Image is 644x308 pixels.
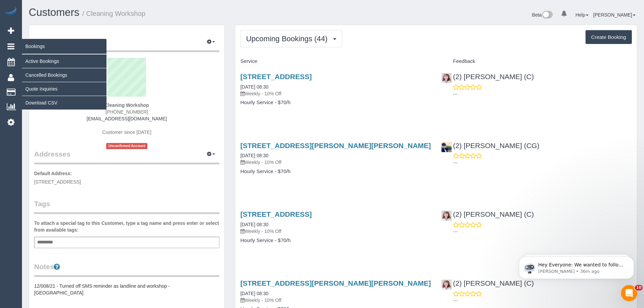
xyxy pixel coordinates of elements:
[240,90,431,97] p: Weekly - 10% Off
[441,58,632,64] h4: Feedback
[87,116,167,121] a: [EMAIL_ADDRESS][DOMAIN_NAME]
[575,12,589,18] a: Help
[82,10,146,17] small: / Cleaning Workshop
[22,54,106,110] ul: Bookings
[453,297,632,304] p: ---
[240,153,268,158] a: [DATE] 08:30
[106,143,147,149] span: Unconfirmed Account
[240,228,431,235] p: Weekly - 10% Off
[29,6,79,18] a: Customers
[240,58,431,64] h4: Service
[542,11,553,20] img: New interface
[104,102,149,108] strong: Cleaning Workshop
[22,96,106,110] a: Download CSV
[29,26,117,32] p: Message from Ellie, sent 36m ago
[509,242,644,290] iframe: Intercom notifications message
[621,285,637,301] iframe: Intercom live chat
[442,280,452,290] img: (2) Kerry Welfare (C)
[22,68,106,82] a: Cancelled Bookings
[34,170,72,177] label: Default Address:
[22,82,106,96] a: Quote Inquiries
[240,169,431,174] h4: Hourly Service - $70/h
[441,279,534,287] a: (2) [PERSON_NAME] (C)
[240,297,431,304] p: Weekly - 10% Off
[453,159,632,166] p: ---
[240,159,431,166] p: Weekly - 10% Off
[240,238,431,243] h4: Hourly Service - $70/h
[442,142,452,152] img: (2) Syed Razvi (CG)
[29,20,116,92] span: Hey Everyone: We wanted to follow up and let you know we have been closely monitoring the account...
[532,12,553,18] a: Beta
[240,222,268,227] a: [DATE] 08:30
[34,262,219,277] legend: Notes
[34,179,81,185] span: [STREET_ADDRESS]
[586,30,632,44] button: Create Booking
[635,285,643,290] span: 10
[240,84,268,90] a: [DATE] 08:30
[4,7,18,16] img: Automaid Logo
[441,210,534,218] a: (2) [PERSON_NAME] (C)
[34,37,219,52] legend: Customer Info
[441,73,534,80] a: (2) [PERSON_NAME] (C)
[240,291,268,296] a: [DATE] 08:30
[102,129,151,135] span: Customer since [DATE]
[34,283,219,296] pre: 12/008/21 - Turned off SMS reminder as landline and workshop - [GEOGRAPHIC_DATA]
[34,199,219,214] legend: Tags
[442,73,452,83] img: (2) Kerry Welfare (C)
[453,91,632,97] p: ---
[593,12,636,18] a: [PERSON_NAME]
[442,211,452,221] img: (2) Kerry Welfare (C)
[240,73,312,80] a: [STREET_ADDRESS]
[34,220,219,233] label: To attach a special tag to this Customer, type a tag name and press enter or select from availabl...
[453,228,632,235] p: ---
[240,142,431,149] a: [STREET_ADDRESS][PERSON_NAME][PERSON_NAME]
[240,210,312,218] a: [STREET_ADDRESS]
[240,30,342,47] button: Upcoming Bookings (44)
[246,34,331,43] span: Upcoming Bookings (44)
[240,100,431,105] h4: Hourly Service - $70/h
[441,142,540,149] a: (2) [PERSON_NAME] (CG)
[240,279,431,287] a: [STREET_ADDRESS][PERSON_NAME][PERSON_NAME]
[105,109,148,115] span: [PHONE_NUMBER]
[22,54,106,68] a: Active Bookings
[22,39,106,54] span: Bookings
